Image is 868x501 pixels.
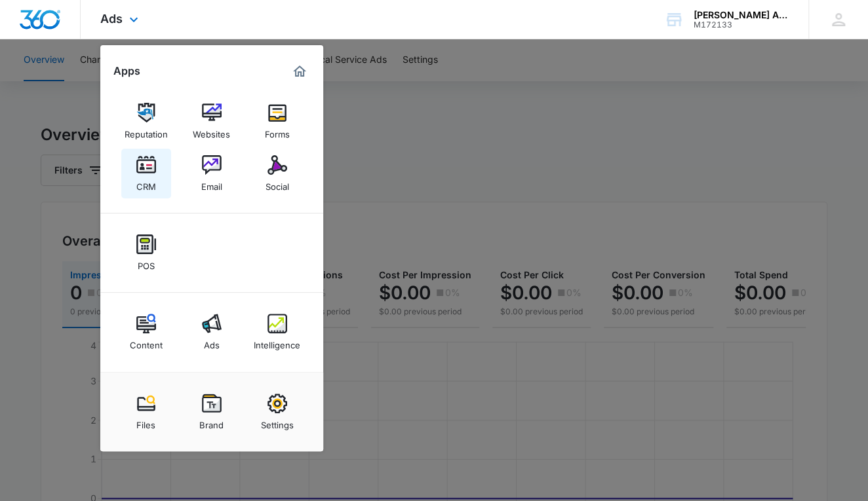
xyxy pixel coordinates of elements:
[254,333,300,350] div: Intelligence
[138,254,155,271] div: POS
[193,122,230,139] div: Websites
[125,122,168,139] div: Reputation
[266,175,289,192] div: Social
[252,307,302,357] a: Intelligence
[121,96,171,146] a: Reputation
[252,149,302,198] a: Social
[204,333,220,350] div: Ads
[113,65,140,77] h2: Apps
[136,175,156,192] div: CRM
[252,387,302,437] a: Settings
[121,307,171,357] a: Content
[199,413,224,430] div: Brand
[187,307,237,357] a: Ads
[252,96,302,146] a: Forms
[261,413,294,430] div: Settings
[100,12,123,26] span: Ads
[136,413,155,430] div: Files
[201,175,222,192] div: Email
[289,61,310,82] a: Marketing 360® Dashboard
[694,20,789,29] div: account id
[187,387,237,437] a: Brand
[187,96,237,146] a: Websites
[121,387,171,437] a: Files
[694,10,789,20] div: account name
[265,122,290,139] div: Forms
[187,149,237,198] a: Email
[121,149,171,198] a: CRM
[130,333,163,350] div: Content
[121,228,171,278] a: POS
